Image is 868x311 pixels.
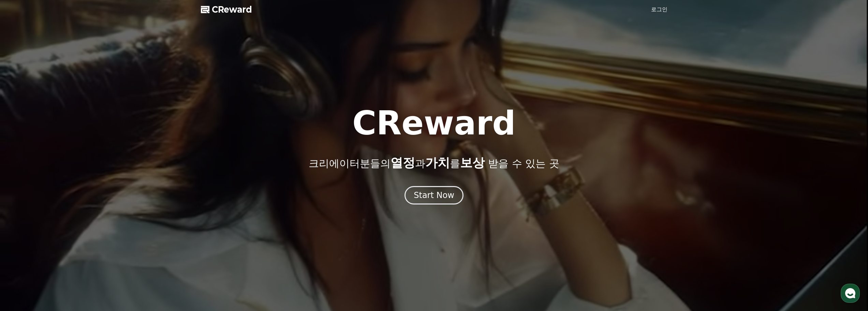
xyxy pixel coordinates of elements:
span: CReward [212,4,252,15]
a: 대화 [45,216,88,234]
a: 홈 [2,216,45,234]
span: 열정 [391,156,415,170]
p: 크리에이터분들의 과 를 받을 수 있는 곳 [309,156,559,170]
span: 설정 [105,227,114,232]
a: CReward [201,4,252,15]
a: 로그인 [651,5,667,14]
span: 홈 [21,227,26,232]
h1: CReward [352,107,516,140]
a: Start Now [404,193,464,199]
button: Start Now [404,186,464,204]
span: 가치 [425,156,450,170]
span: 대화 [62,227,71,232]
div: Start Now [414,190,454,201]
span: 보상 [460,156,485,170]
a: 설정 [88,216,131,234]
